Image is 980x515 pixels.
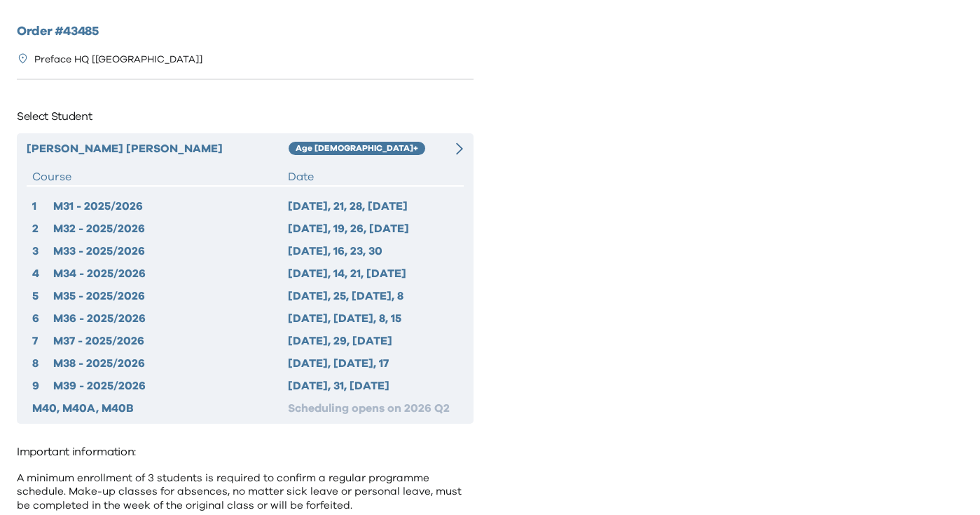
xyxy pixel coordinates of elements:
[288,220,458,237] div: [DATE], 19, 26, [DATE]
[27,140,289,157] div: [PERSON_NAME] [PERSON_NAME]
[32,333,53,349] div: 7
[53,355,287,372] div: M38 - 2025/2026
[32,243,53,260] div: 3
[53,377,287,394] div: M39 - 2025/2026
[32,198,53,215] div: 1
[32,400,288,417] div: M40, M40A, M40B
[32,310,53,327] div: 6
[288,333,458,349] div: [DATE], 29, [DATE]
[288,265,458,282] div: [DATE], 14, 21, [DATE]
[53,265,287,282] div: M34 - 2025/2026
[32,355,53,372] div: 8
[32,220,53,237] div: 2
[288,355,458,372] div: [DATE], [DATE], 17
[289,142,425,156] div: Age [DEMOGRAPHIC_DATA]+
[288,288,458,305] div: [DATE], 25, [DATE], 8
[17,22,474,41] h2: Order # 43485
[32,377,53,394] div: 9
[288,377,458,394] div: [DATE], 31, [DATE]
[288,168,458,185] div: Date
[32,168,288,185] div: Course
[288,400,458,417] div: Scheduling opens on 2026 Q2
[32,265,53,282] div: 4
[288,243,458,260] div: [DATE], 16, 23, 30
[53,220,287,237] div: M32 - 2025/2026
[288,198,458,215] div: [DATE], 21, 28, [DATE]
[53,198,287,215] div: M31 - 2025/2026
[17,105,474,128] p: Select Student
[53,333,287,349] div: M37 - 2025/2026
[34,53,202,67] p: Preface HQ [[GEOGRAPHIC_DATA]]
[32,288,53,305] div: 5
[53,310,287,327] div: M36 - 2025/2026
[53,243,287,260] div: M33 - 2025/2026
[288,310,458,327] div: [DATE], [DATE], 8, 15
[53,288,287,305] div: M35 - 2025/2026
[17,441,474,463] p: Important information:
